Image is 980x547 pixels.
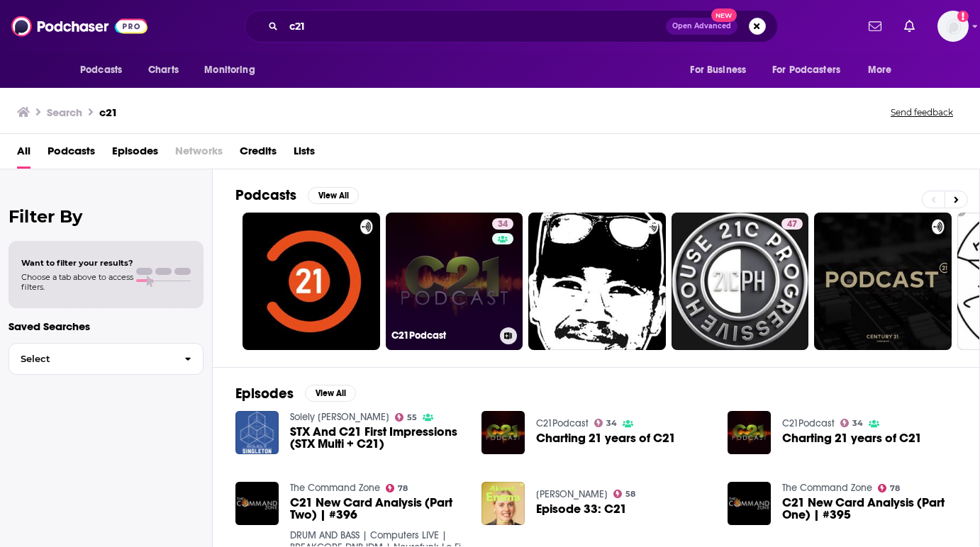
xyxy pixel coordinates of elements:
a: 47 [781,218,803,230]
span: 58 [625,491,635,497]
h2: Episodes [235,385,294,402]
a: Show notifications dropdown [898,14,920,38]
span: Monitoring [204,60,255,80]
span: More [868,60,892,80]
img: C21 New Card Analysis (Part One) | #395 [728,482,771,525]
a: 34 [840,419,864,427]
a: Charting 21 years of C21 [782,432,922,444]
a: All [17,140,30,169]
span: For Business [690,60,746,80]
span: 78 [890,485,900,492]
input: Search podcasts, credits, & more... [284,15,666,38]
a: Podcasts [48,140,95,169]
span: 34 [606,420,617,427]
h2: Podcasts [235,186,296,204]
button: open menu [680,57,764,84]
a: C21Podcast [782,417,835,429]
div: Search podcasts, credits, & more... [245,10,778,43]
img: Episode 33: C21 [481,482,525,525]
img: Charting 21 years of C21 [728,411,771,454]
a: C21 New Card Analysis (Part One) | #395 [782,497,957,521]
span: 55 [407,415,417,421]
a: Show notifications dropdown [863,14,887,38]
a: STX And C21 First Impressions (STX Multi + C21) [290,426,464,450]
a: Episodes [112,140,158,169]
button: Open AdvancedNew [666,18,737,35]
h3: c21 [99,106,118,119]
span: 34 [852,420,863,427]
span: 34 [498,218,508,232]
a: PodcastsView All [235,186,359,204]
a: 78 [386,484,408,492]
img: STX And C21 First Impressions (STX Multi + C21) [235,411,279,454]
button: open menu [858,57,910,84]
button: open menu [194,57,273,84]
img: User Profile [937,11,969,42]
a: Credits [240,140,277,169]
button: open menu [70,57,140,84]
a: 34 [594,419,618,427]
button: open menu [763,57,861,84]
a: 55 [395,413,418,422]
a: Episode 33: C21 [536,503,627,515]
a: C21Podcast [536,417,589,429]
span: Choose a tab above to access filters. [21,272,133,292]
img: Podchaser - Follow, Share and Rate Podcasts [11,13,147,40]
button: View All [308,187,359,204]
span: For Podcasters [772,60,840,80]
span: Select [9,354,173,363]
a: 78 [878,484,901,492]
a: 34 [492,218,513,230]
svg: Add a profile image [957,11,969,22]
img: C21 New Card Analysis (Part Two) | #396 [235,482,279,525]
span: Logged in as jillgoldstein [937,11,969,42]
span: New [711,9,737,22]
a: EpisodesView All [235,385,356,402]
a: Solely Singleton [290,411,389,423]
h2: Filter By [9,206,204,227]
img: Charting 21 years of C21 [481,411,525,454]
span: Charts [148,60,179,80]
a: 58 [613,490,636,498]
a: Charting 21 years of C21 [536,432,676,444]
span: 78 [398,485,408,492]
p: Saved Searches [9,320,204,333]
span: Networks [175,140,223,169]
span: Podcasts [80,60,122,80]
span: Want to filter your results? [21,258,133,268]
button: Select [9,343,204,375]
a: 34C21Podcast [386,213,523,350]
button: Send feedback [886,106,957,118]
button: Show profile menu [937,11,969,42]
h3: C21Podcast [391,329,494,342]
a: Charts [139,57,187,84]
span: Open Advanced [672,23,731,30]
a: Akavet, Emma [536,488,608,500]
button: View All [305,385,356,402]
a: 47 [672,213,809,350]
a: C21 New Card Analysis (Part Two) | #396 [290,497,464,521]
h3: Search [47,106,82,119]
span: 47 [787,218,797,232]
a: Lists [294,140,315,169]
a: The Command Zone [290,482,380,494]
a: The Command Zone [782,482,872,494]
